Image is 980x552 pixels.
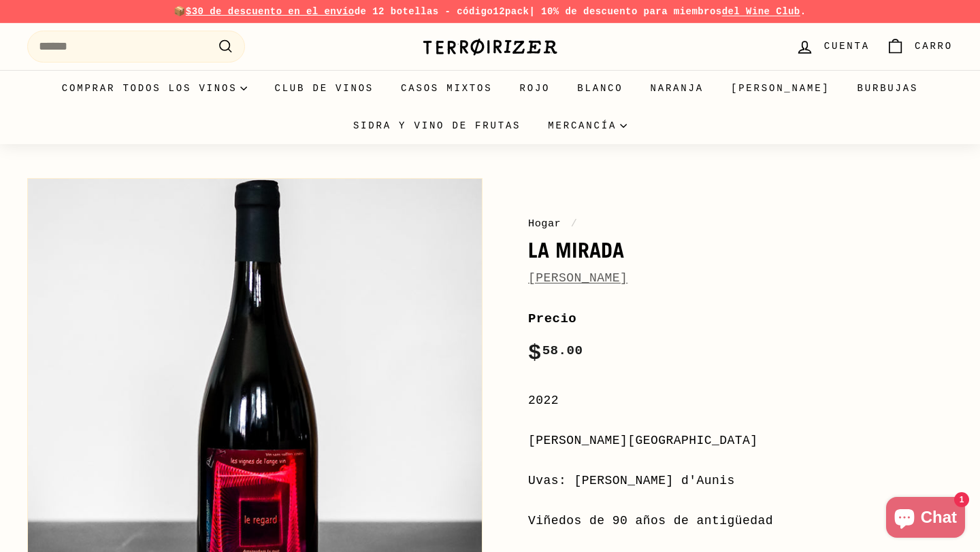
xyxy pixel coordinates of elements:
[186,6,355,17] font: $30 de descuento en el envío
[563,70,636,107] a: Blanco
[651,83,704,94] font: Naranja
[62,83,238,94] font: Comprar todos los vinos
[800,6,806,17] font: .
[340,107,534,145] a: Sidra y vino de frutas
[528,215,953,232] nav: pan rallado
[528,474,735,487] font: Uvas: [PERSON_NAME] d'Aunis
[493,6,529,17] font: 12pack
[717,70,844,107] a: [PERSON_NAME]
[506,70,563,107] a: Rojo
[548,120,617,131] font: Mercancía
[519,83,550,94] font: Rojo
[401,83,492,94] font: Casos mixtos
[528,218,561,230] a: Hogar
[261,70,387,107] a: Club de vinos
[844,70,932,107] a: Burbujas
[542,343,583,358] font: 58.00
[528,237,624,262] font: La mirada
[915,41,953,52] font: Carro
[571,218,578,230] font: /
[787,27,878,67] a: Cuenta
[48,70,261,107] summary: Comprar todos los vinos
[387,70,506,107] a: Casos mixtos
[528,271,627,285] a: [PERSON_NAME]
[528,311,576,326] font: Precio
[534,107,640,145] summary: Mercancía
[353,120,521,131] font: Sidra y vino de frutas
[577,83,623,94] font: Blanco
[857,83,919,94] font: Burbujas
[355,6,493,17] font: de 12 botellas - código
[528,341,542,366] font: $
[878,27,961,67] a: Carro
[637,70,717,107] a: Naranja
[274,83,374,94] font: Club de vinos
[528,434,758,447] font: [PERSON_NAME][GEOGRAPHIC_DATA]
[824,41,870,52] font: Cuenta
[722,6,800,17] a: del Wine Club
[528,514,773,528] font: Viñedos de 90 años de antigüedad
[528,394,559,407] font: 2022
[174,6,185,17] font: 📦
[529,6,721,17] font: | 10% de descuento para miembros
[882,497,969,541] inbox-online-store-chat: Chat de la tienda online de Shopify
[731,83,830,94] font: [PERSON_NAME]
